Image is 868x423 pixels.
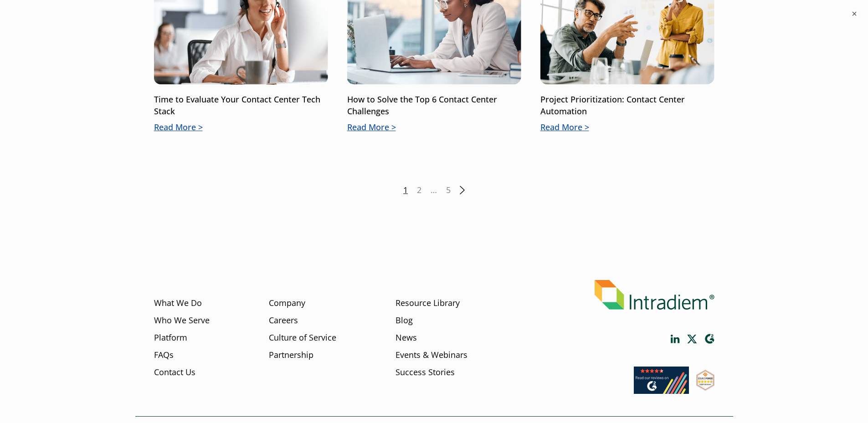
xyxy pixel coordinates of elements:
p: Read More [347,122,521,133]
a: Link opens in a new window [687,335,697,343]
span: 1 [403,184,408,196]
a: Link opens in a new window [634,385,689,396]
a: 5 [446,184,451,196]
img: SourceForge User Reviews [696,370,714,391]
img: Intradiem [595,280,714,310]
a: Who We Serve [154,315,210,326]
p: Time to Evaluate Your Contact Center Tech Stack [154,94,328,117]
a: Company [269,297,305,309]
p: Project Prioritization: Contact Center Automation [540,94,714,117]
button: × [850,9,859,18]
a: 2 [417,184,421,196]
p: Read More [540,122,714,133]
a: What We Do [154,297,202,309]
a: Culture of Service [269,332,336,344]
a: Next [460,186,465,194]
a: Careers [269,315,298,326]
a: Link opens in a new window [671,335,680,343]
a: Platform [154,332,187,344]
a: FAQs [154,349,174,361]
a: Link opens in a new window [696,382,714,393]
a: Blog [395,315,413,326]
p: How to Solve the Top 6 Contact Center Challenges [347,94,521,117]
a: News [395,332,417,344]
span: … [431,184,437,196]
a: Link opens in a new window [704,334,714,344]
a: Events & Webinars [395,349,467,361]
p: Read More [154,122,328,133]
nav: Posts pagination [154,184,714,196]
a: Resource Library [395,297,460,309]
img: Read our reviews on G2 [634,367,689,394]
a: Partnership [269,349,313,361]
a: Contact Us [154,366,195,378]
a: Success Stories [395,366,455,378]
